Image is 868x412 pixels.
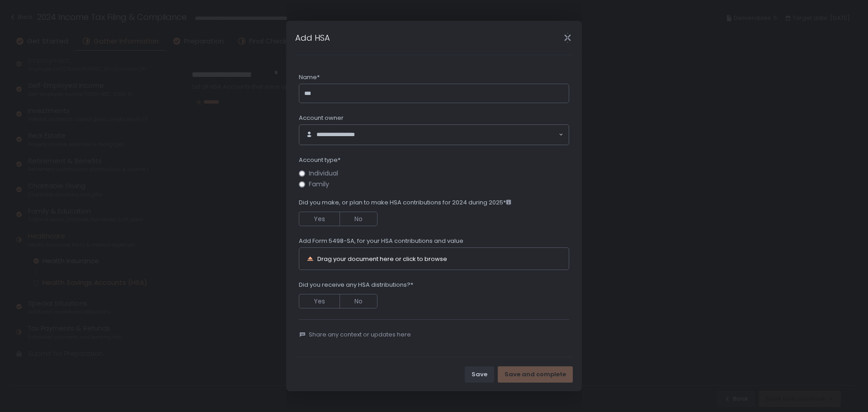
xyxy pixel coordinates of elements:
span: Name* [299,73,320,81]
button: No [340,294,377,308]
span: Account type* [299,156,340,164]
span: Family [309,181,329,188]
input: Family [299,181,305,187]
button: Yes [299,294,340,308]
div: Drag your document here or click to browse [317,256,447,262]
div: Save [472,370,487,379]
span: Add Form 5498-SA, for your HSA contributions and value [299,237,463,245]
span: Individual [309,170,338,177]
button: Save [465,366,494,383]
span: Did you receive any HSA distributions?* [299,281,413,289]
button: No [340,212,377,226]
input: Search for option [369,130,558,139]
div: Search for option [299,125,569,145]
div: Close [553,33,582,43]
h1: Add HSA [295,32,330,44]
button: Yes [299,212,340,226]
span: Share any context or updates here [309,331,411,339]
span: Account owner [299,114,344,122]
span: Did you make, or plan to make HSA contributions for 2024 during 2025* [299,199,511,207]
input: Individual [299,170,305,177]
